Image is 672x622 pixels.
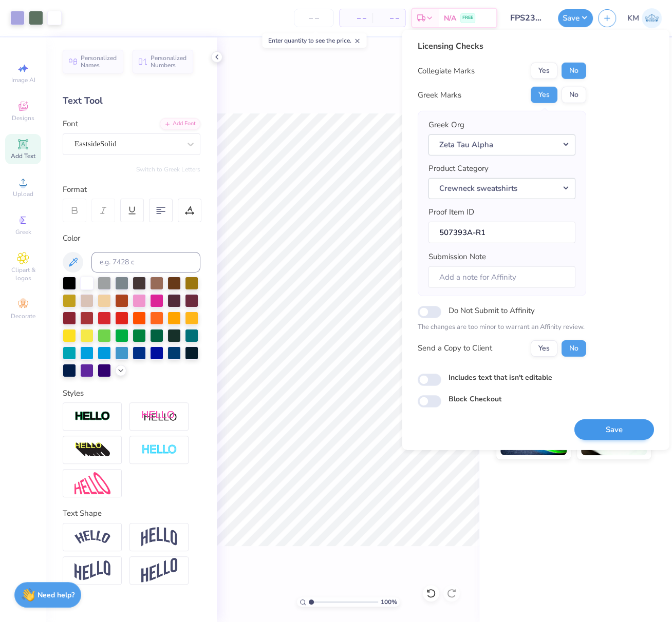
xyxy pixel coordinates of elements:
div: Greek Marks [418,89,461,101]
span: 100 % [381,597,397,607]
label: Do Not Submit to Affinity [449,304,535,317]
div: Add Font [160,118,200,130]
button: No [562,340,586,356]
img: Katrina Mae Mijares [642,8,662,28]
img: 3d Illusion [74,442,110,458]
label: Includes text that isn't editable [449,372,552,382]
button: Yes [531,63,557,79]
label: Block Checkout [449,394,501,404]
img: Shadow [141,410,177,423]
strong: Need help? [38,590,74,600]
label: Product Category [428,163,489,174]
div: Styles [63,387,200,399]
img: Arch [141,527,177,547]
span: N/A [444,13,456,24]
label: Submission Note [428,251,486,263]
input: e.g. 7428 c [91,252,200,273]
span: KM [627,12,639,24]
span: Image AI [11,76,35,84]
div: Format [63,184,201,196]
span: – – [379,13,399,24]
div: Enter quantity to see the price. [262,33,366,48]
img: Stroke [74,411,110,422]
div: Color [63,232,200,244]
label: Greek Org [428,119,464,131]
span: Upload [13,190,33,198]
div: Collegiate Marks [418,65,475,77]
span: Greek [15,228,31,236]
button: Save [558,9,593,27]
img: Negative Space [141,444,177,456]
button: Crewneck sweatshirts [428,178,575,199]
button: Yes [531,87,557,103]
button: Yes [531,340,557,356]
div: Licensing Checks [418,40,586,52]
span: Personalized Numbers [151,54,187,69]
img: Arc [74,530,110,544]
button: No [562,87,586,103]
a: KM [627,8,662,28]
label: Proof Item ID [428,206,474,218]
input: Untitled Design [502,8,553,28]
p: The changes are too minor to warrant an Affinity review. [418,322,586,333]
img: Free Distort [74,472,110,494]
label: Font [63,118,78,130]
input: – – [294,9,334,27]
span: Personalized Names [81,54,117,69]
button: Save [574,419,654,440]
img: Flag [74,560,110,580]
span: Clipart & logos [5,266,41,282]
span: – – [346,13,366,24]
span: FREE [462,14,473,22]
img: Rise [141,558,177,583]
span: Designs [12,114,34,122]
button: No [562,63,586,79]
button: Switch to Greek Letters [136,165,200,173]
div: Text Shape [63,508,200,519]
span: Decorate [11,312,35,320]
input: Add a note for Affinity [428,266,575,288]
span: Add Text [11,152,35,160]
div: Text Tool [63,94,200,108]
button: Zeta Tau Alpha [428,134,575,155]
div: Send a Copy to Client [418,342,492,354]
